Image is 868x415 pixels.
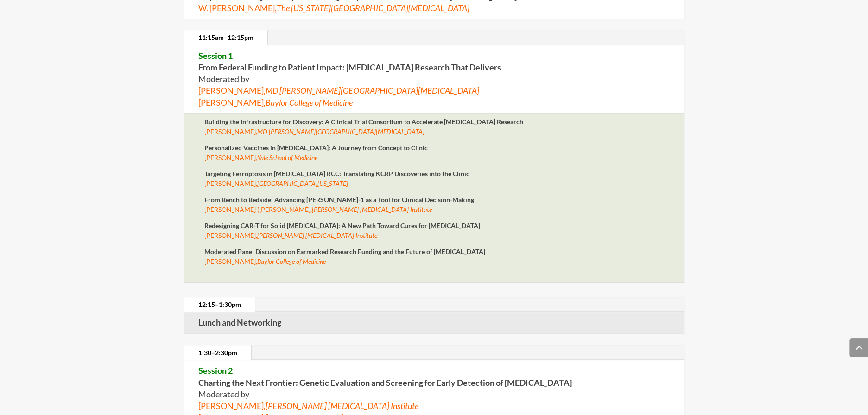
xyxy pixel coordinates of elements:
strong: Charting the Next Frontier: Genetic Evaluation and Screening for Early Detection of [MEDICAL_DATA] [198,365,572,387]
em: The [277,3,290,13]
strong: Redesigning CAR-T for Solid [MEDICAL_DATA]: A New Path Toward Cures for [MEDICAL_DATA] [204,222,480,230]
strong: From Federal Funding to Patient Impact: [MEDICAL_DATA] Research That Delivers [198,51,501,72]
a: 1:30–2:30pm [184,345,251,360]
em: [PERSON_NAME] [MEDICAL_DATA] Institute [266,401,418,411]
em: MD [PERSON_NAME][GEOGRAPHIC_DATA][MEDICAL_DATA] [257,128,424,135]
em: [GEOGRAPHIC_DATA][US_STATE] [257,179,348,187]
strong: Building the Infrastructure for Discovery: A Clinical Trial Consortium to Accelerate [MEDICAL_DAT... [204,118,523,126]
a: 11:15am–12:15pm [184,30,267,45]
em: [US_STATE][GEOGRAPHIC_DATA][MEDICAL_DATA] [291,3,469,13]
span: W. [PERSON_NAME], [198,3,469,13]
span: [PERSON_NAME], [204,128,424,135]
span: , [204,205,432,213]
em: Yale School of Medicine [257,153,317,161]
strong: Personalized Vaccines in [MEDICAL_DATA]: A Journey from Concept to Clinic [204,144,428,152]
span: [PERSON_NAME], [204,179,348,187]
strong: From Bench to Bedside: Advancing [PERSON_NAME]-1 as a Tool for Clinical Decision-Making [204,196,474,204]
span: [PERSON_NAME], [PERSON_NAME], [198,85,479,107]
strong: Moderated Panel Discussion on Earmarked Research Funding and the Future of [MEDICAL_DATA] [204,248,485,255]
span: [PERSON_NAME], [204,257,326,265]
a: 12:15–1:30pm [184,297,255,312]
span: [PERSON_NAME], [204,153,317,161]
span: [PERSON_NAME] ([PERSON_NAME] [204,205,310,213]
em: Baylor College of Medicine [266,97,353,108]
em: Baylor College of Medicine [257,257,326,265]
span: Session 1 [198,51,233,61]
span: [PERSON_NAME], [198,401,418,411]
p: Moderated by [198,50,670,109]
span: [PERSON_NAME], [204,231,377,239]
span: Session 2 [198,365,233,376]
em: [PERSON_NAME] [MEDICAL_DATA] Institute [257,231,377,239]
em: MD [PERSON_NAME][GEOGRAPHIC_DATA][MEDICAL_DATA] [266,85,479,96]
strong: Targeting Ferroptosis in [MEDICAL_DATA] RCC: Translating KCRP Discoveries into the Clinic [204,170,469,178]
strong: Lunch and Networking [198,317,281,327]
em: [PERSON_NAME] [MEDICAL_DATA] Institute [312,205,432,213]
